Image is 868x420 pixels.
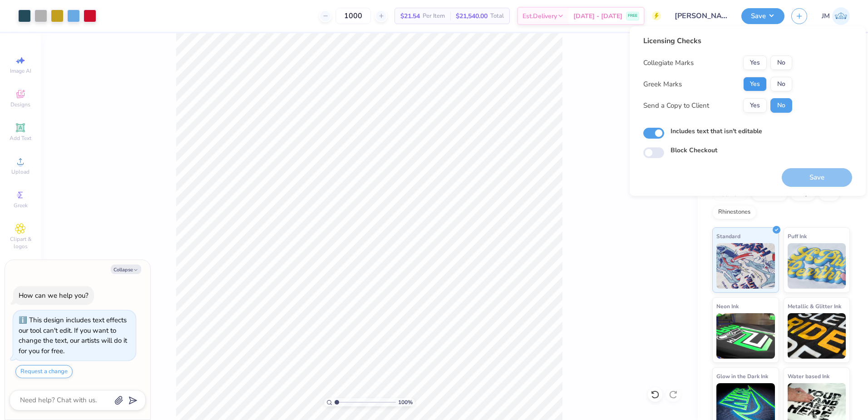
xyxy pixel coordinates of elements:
[628,13,637,19] span: FREE
[788,243,846,289] img: Puff Ink
[668,7,735,25] input: Untitled Design
[456,11,488,21] span: $21,540.00
[335,8,371,24] input: – –
[822,7,850,25] a: JM
[490,11,504,21] span: Total
[643,58,694,68] div: Collegiate Marks
[573,11,622,21] span: [DATE] - [DATE]
[716,243,775,289] img: Standard
[643,100,709,111] div: Send a Copy to Client
[770,55,792,70] button: No
[770,98,792,113] button: No
[770,77,792,91] button: No
[19,315,127,355] div: This design includes text effects our tool can't edit. If you want to change the text, our artist...
[643,35,792,46] div: Licensing Checks
[10,67,31,75] span: Image AI
[788,313,846,359] img: Metallic & Glitter Ink
[11,168,30,175] span: Upload
[832,7,850,25] img: Joshua Malaki
[743,77,767,91] button: Yes
[788,231,807,241] span: Puff Ink
[743,98,767,113] button: Yes
[10,101,30,108] span: Designs
[19,291,89,300] div: How can we help you?
[523,11,557,21] span: Est. Delivery
[716,301,739,311] span: Neon Ink
[743,55,767,70] button: Yes
[671,145,717,155] label: Block Checkout
[14,202,28,209] span: Greek
[5,235,36,250] span: Clipart & logos
[111,265,141,274] button: Collapse
[788,301,841,311] span: Metallic & Glitter Ink
[400,11,420,21] span: $21.54
[671,126,762,136] label: Includes text that isn't editable
[716,313,775,359] img: Neon Ink
[741,8,784,24] button: Save
[15,365,73,378] button: Request a change
[716,371,768,381] span: Glow in the Dark Ink
[643,79,682,90] div: Greek Marks
[788,371,829,381] span: Water based Ink
[423,11,445,21] span: Per Item
[398,398,413,406] span: 100 %
[716,231,740,241] span: Standard
[822,11,830,21] span: JM
[712,205,756,219] div: Rhinestones
[10,135,31,142] span: Add Text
